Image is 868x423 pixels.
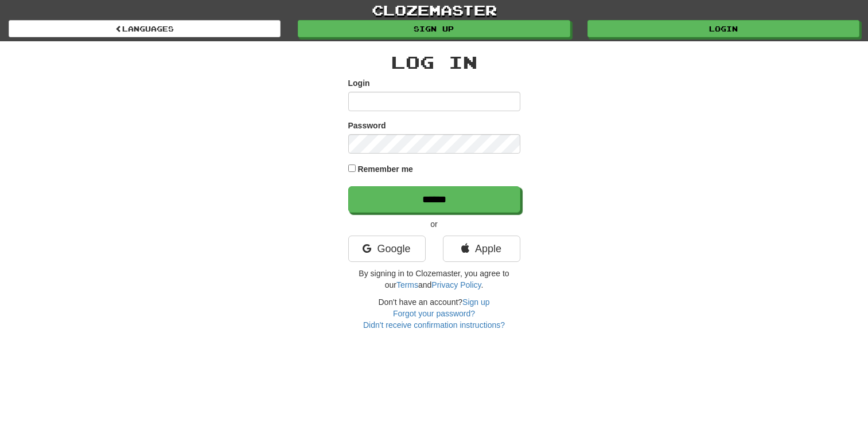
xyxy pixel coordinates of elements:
a: Didn't receive confirmation instructions? [363,320,505,330]
a: Sign up [298,20,570,37]
label: Password [348,120,386,131]
a: Forgot your password? [393,309,475,318]
a: Login [587,20,859,37]
div: Don't have an account? [348,296,520,331]
a: Sign up [462,297,489,307]
label: Remember me [357,163,413,175]
a: Apple [443,236,520,262]
h2: Log In [348,53,520,72]
label: Login [348,77,370,89]
a: Privacy Policy [431,280,481,289]
a: Terms [396,280,418,289]
a: Languages [9,20,281,37]
p: By signing in to Clozemaster, you agree to our and . [348,268,520,291]
a: Google [348,236,426,262]
p: or [348,218,520,230]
